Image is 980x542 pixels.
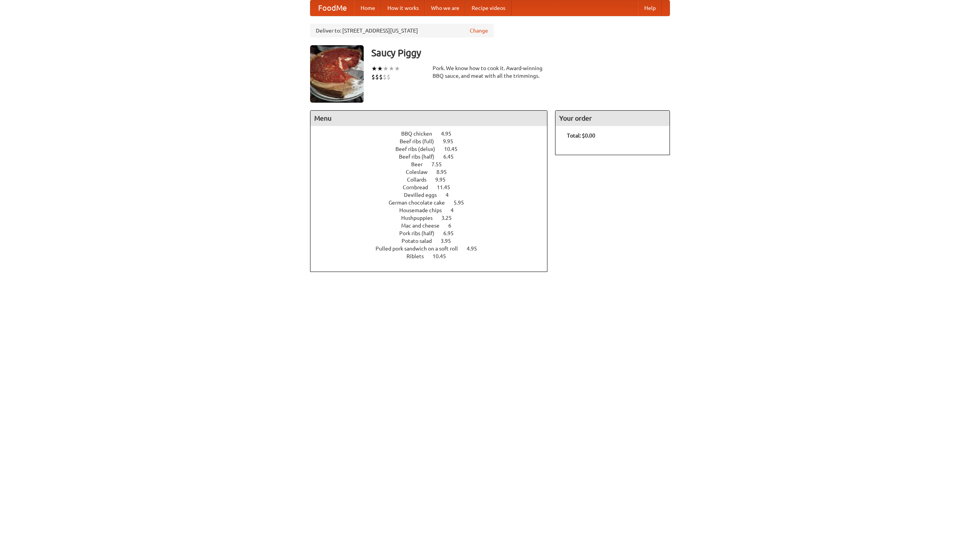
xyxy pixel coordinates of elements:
span: Beer [411,161,430,167]
span: Riblets [407,253,431,259]
a: Pork ribs (half) 6.95 [399,230,468,236]
li: $ [383,73,387,81]
span: 4.95 [441,131,459,137]
span: 4.95 [467,246,485,252]
span: BBQ chicken [401,131,440,137]
span: Pulled pork sandwich on a soft roll [376,246,465,252]
span: 9.95 [435,177,453,183]
a: FoodMe [310,0,354,16]
a: Help [638,0,662,16]
li: ★ [389,64,394,73]
h4: Menu [310,111,547,126]
span: 6 [448,223,459,229]
span: Collards [407,177,434,183]
span: 10.45 [444,146,465,152]
a: Beef ribs (delux) 10.45 [395,146,472,152]
a: Collards 9.95 [407,177,460,183]
a: Who we are [425,0,465,16]
span: Housemade chips [399,207,449,213]
a: Home [354,0,381,16]
a: Hushpuppies 3.25 [401,215,466,221]
a: Riblets 10.45 [407,253,460,259]
span: 5.95 [454,200,472,206]
a: Pulled pork sandwich on a soft roll 4.95 [376,246,491,252]
span: 6.45 [443,154,461,160]
span: Beef ribs (half) [399,154,442,160]
li: $ [371,73,375,81]
span: 9.95 [443,138,461,144]
a: German chocolate cake 5.95 [389,200,478,206]
img: angular.jpg [310,45,364,103]
h3: Saucy Piggy [371,45,670,61]
a: Coleslaw 8.95 [406,169,461,175]
a: Beer 7.55 [411,161,456,167]
span: Beef ribs (delux) [395,146,443,152]
span: 3.95 [441,238,459,244]
span: Cornbread [403,184,436,190]
span: Devilled eggs [404,192,444,198]
span: 6.95 [443,230,461,236]
span: German chocolate cake [389,200,452,206]
span: Potato salad [402,238,439,244]
a: Devilled eggs 4 [404,192,463,198]
div: Deliver to: [STREET_ADDRESS][US_STATE] [310,24,494,38]
span: 7.55 [431,161,449,167]
a: BBQ chicken 4.95 [401,131,465,137]
span: 4 [451,207,461,213]
a: Potato salad 3.95 [402,238,465,244]
span: Coleslaw [406,169,435,175]
span: Hushpuppies [401,215,440,221]
li: ★ [383,64,389,73]
a: Recipe videos [465,0,511,16]
li: ★ [371,64,377,73]
a: Beef ribs (full) 9.95 [400,138,467,144]
li: $ [379,73,383,81]
li: $ [387,73,390,81]
li: ★ [377,64,383,73]
span: Beef ribs (full) [400,138,442,144]
span: Mac and cheese [401,223,447,229]
a: Change [470,27,488,34]
h4: Your order [555,111,670,126]
a: Beef ribs (half) 6.45 [399,154,468,160]
span: 10.45 [433,253,454,259]
span: 11.45 [437,184,458,190]
li: $ [375,73,379,81]
span: Pork ribs (half) [399,230,442,236]
span: 8.95 [436,169,454,175]
div: Pork. We know how to cook it. Award-winning BBQ sauce, and meat with all the trimmings. [433,64,547,80]
a: How it works [381,0,425,16]
a: Mac and cheese 6 [401,223,465,229]
a: Housemade chips 4 [399,207,468,213]
a: Cornbread 11.45 [403,184,464,190]
b: Total: $0.00 [567,133,595,139]
span: 3.25 [441,215,459,221]
li: ★ [394,64,400,73]
span: 4 [446,192,456,198]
